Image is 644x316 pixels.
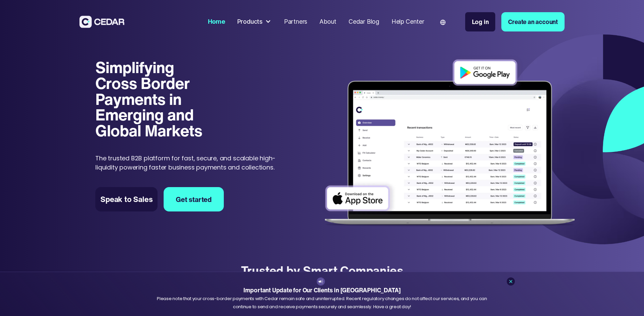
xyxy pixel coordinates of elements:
img: Dashboard of transactions [319,54,580,232]
a: Create an account [501,12,565,31]
div: Products [237,17,263,26]
h1: Simplifying Cross Border Payments in Emerging and Global Markets [95,60,211,138]
div: Log in [472,17,489,26]
a: About [316,14,339,30]
div: Cedar Blog [349,17,379,26]
div: Home [208,17,225,26]
a: Get started [164,187,224,211]
div: Help Center [391,17,424,26]
a: Speak to Sales [95,187,158,211]
p: The trusted B2B platform for fast, secure, and scalable high-liquidity powering faster business p... [95,154,289,172]
div: Partners [284,17,307,26]
div: Products [234,14,275,29]
a: Cedar Blog [345,14,382,30]
img: world icon [440,20,446,25]
a: Help Center [388,14,427,30]
a: Log in [465,12,496,31]
a: Home [205,14,228,30]
a: Partners [281,14,310,30]
div: About [319,17,336,26]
